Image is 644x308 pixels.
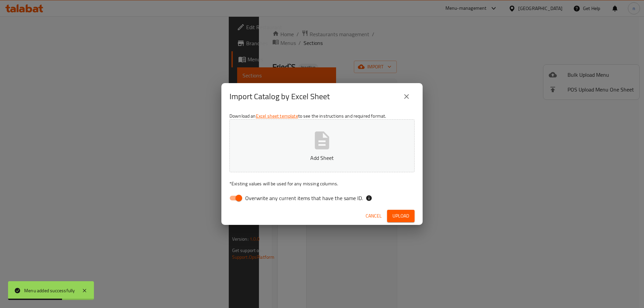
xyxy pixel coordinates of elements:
[240,154,404,162] p: Add Sheet
[24,287,75,294] div: Menu added successfully
[366,212,382,220] span: Cancel
[398,88,415,105] button: close
[363,210,384,222] button: Cancel
[221,110,423,207] div: Download an to see the instructions and required format.
[256,112,298,120] a: Excel sheet template
[229,91,330,102] h2: Import Catalog by Excel Sheet
[366,195,372,201] svg: If the overwrite option isn't selected, then the items that match an existing ID will be ignored ...
[392,212,409,220] span: Upload
[387,210,415,222] button: Upload
[245,194,363,202] span: Overwrite any current items that have the same ID.
[229,119,415,172] button: Add Sheet
[229,180,415,187] p: Existing values will be used for any missing columns.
